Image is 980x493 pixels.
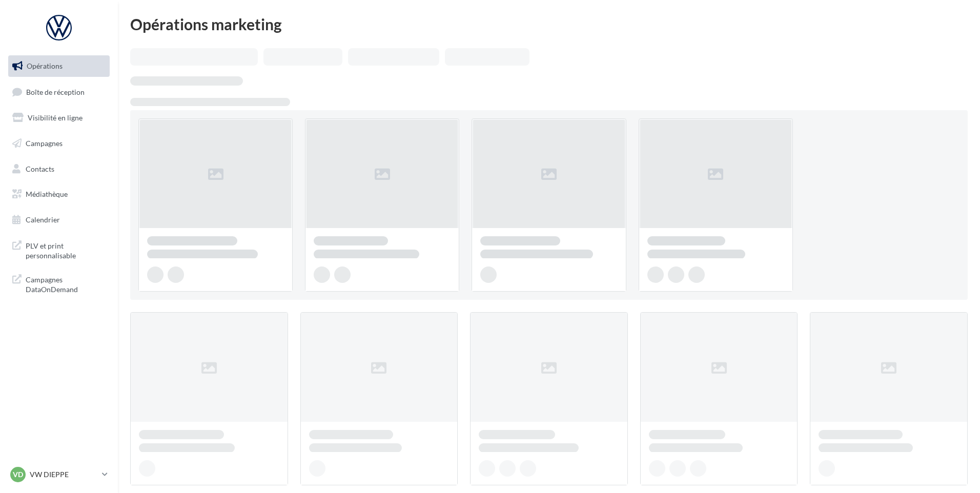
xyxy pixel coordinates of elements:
a: PLV et print personnalisable [6,235,112,265]
a: Contacts [6,158,112,180]
a: Visibilité en ligne [6,107,112,129]
span: VD [13,469,23,480]
span: Campagnes DataOnDemand [26,273,106,295]
p: VW DIEPPE [30,469,98,480]
a: Campagnes [6,133,112,154]
span: Visibilité en ligne [28,113,83,122]
a: Médiathèque [6,183,112,205]
span: Calendrier [26,215,60,224]
span: Contacts [26,164,54,173]
span: Opérations [27,61,63,70]
a: Calendrier [6,209,112,231]
div: Opérations marketing [130,16,968,32]
span: Campagnes [26,139,63,148]
a: VD VW DIEPPE [8,465,110,484]
a: Opérations [6,55,112,77]
a: Campagnes DataOnDemand [6,269,112,299]
span: Boîte de réception [26,87,85,96]
span: PLV et print personnalisable [26,239,106,261]
span: Médiathèque [26,190,68,198]
a: Boîte de réception [6,81,112,103]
